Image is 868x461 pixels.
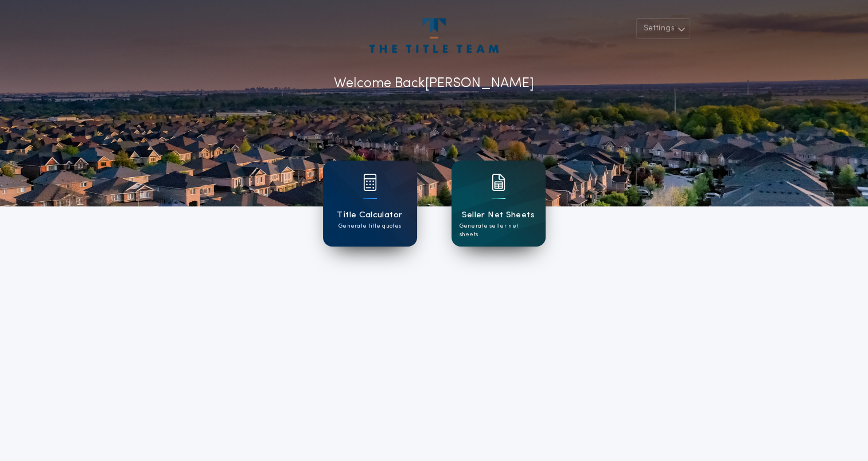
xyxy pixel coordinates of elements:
[323,161,417,247] a: card iconTitle CalculatorGenerate title quotes
[334,73,534,94] p: Welcome Back [PERSON_NAME]
[460,222,538,239] p: Generate seller net sheets
[363,174,377,191] img: card icon
[636,18,690,39] button: Settings
[369,18,498,53] img: account-logo
[338,222,401,230] p: Generate title quotes
[462,209,535,222] h1: Seller Net Sheets
[337,209,402,222] h1: Title Calculator
[492,174,505,191] img: card icon
[451,161,546,247] a: card iconSeller Net SheetsGenerate seller net sheets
